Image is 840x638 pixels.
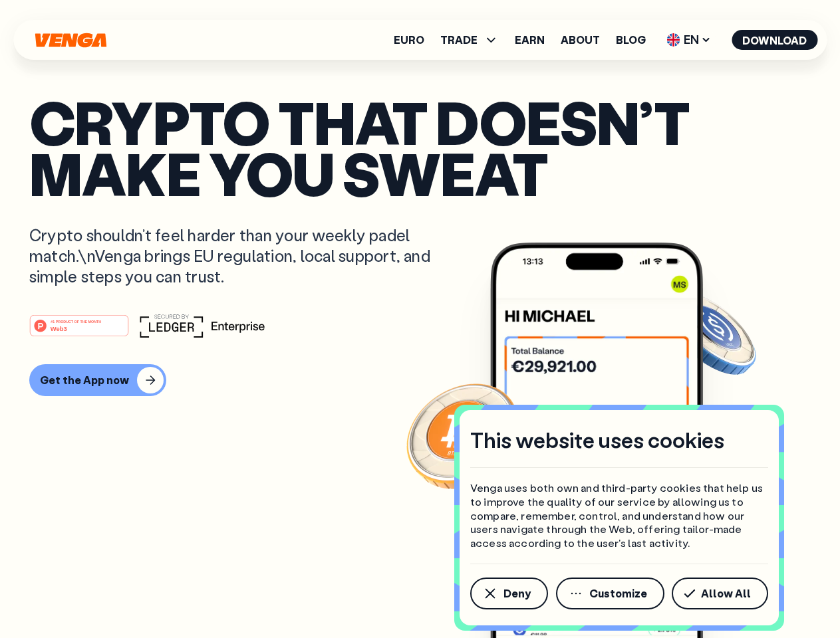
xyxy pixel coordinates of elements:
span: EN [662,29,716,51]
h4: This website uses cookies [470,426,724,454]
tspan: Web3 [51,324,67,332]
p: Crypto that doesn’t make you sweat [29,96,811,198]
p: Crypto shouldn’t feel harder than your weekly padel match.\nVenga brings EU regulation, local sup... [29,225,450,287]
button: Customize [556,578,664,609]
button: Allow All [672,578,768,609]
a: About [561,35,600,45]
a: Get the App now [29,364,811,396]
p: Venga uses both own and third-party cookies that help us to improve the quality of our service by... [470,481,768,550]
button: Download [732,30,817,50]
span: Customize [589,588,647,599]
a: Blog [616,35,646,45]
svg: Home [33,33,108,48]
img: flag-uk [666,33,680,47]
button: Deny [470,578,548,609]
a: Earn [515,35,545,45]
img: Bitcoin [404,375,523,495]
span: Allow All [701,588,751,599]
span: TRADE [440,32,499,48]
a: #1 PRODUCT OF THE MONTHWeb3 [29,322,129,340]
button: Get the App now [29,364,166,396]
a: Euro [394,35,424,45]
span: Deny [503,588,531,599]
div: Get the App now [40,373,129,387]
tspan: #1 PRODUCT OF THE MONTH [51,319,101,323]
img: USDC coin [663,286,759,381]
span: TRADE [440,35,478,45]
